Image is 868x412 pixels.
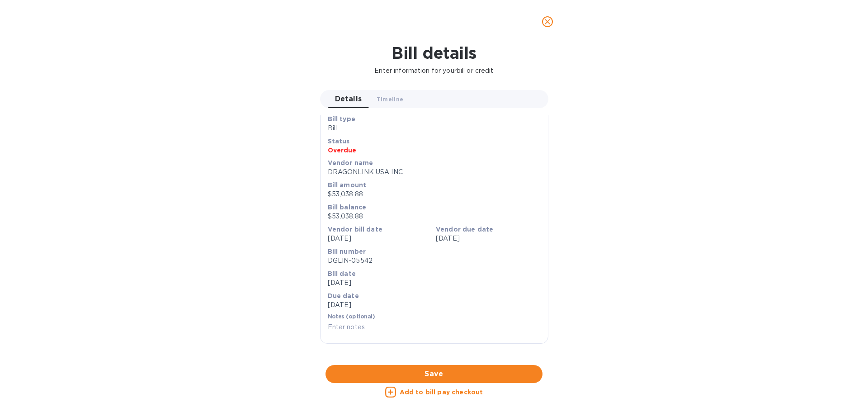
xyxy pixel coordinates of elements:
[333,369,535,379] span: Save
[328,189,541,199] p: $53,038.88
[328,300,541,310] p: [DATE]
[328,123,541,133] p: Bill
[328,146,541,155] p: Overdue
[328,115,355,123] b: Bill type
[328,159,373,166] b: Vendor name
[436,226,493,233] b: Vendor due date
[328,314,375,320] label: Notes (optional)
[7,66,861,76] p: Enter information for your bill or credit
[335,93,362,105] span: Details
[436,234,541,243] p: [DATE]
[328,234,433,243] p: [DATE]
[328,204,367,211] b: Bill balance
[328,256,541,265] p: DGLIN-05542
[325,365,542,383] button: Save
[537,11,558,33] button: close
[377,95,404,104] span: Timeline
[328,248,366,255] b: Bill number
[328,137,350,145] b: Status
[328,212,541,221] p: $53,038.88
[328,226,382,233] b: Vendor bill date
[7,43,861,62] h1: Bill details
[328,167,541,177] p: DRAGONLINK USA INC
[328,181,367,189] b: Bill amount
[328,321,541,334] input: Enter notes
[328,270,356,277] b: Bill date
[328,278,541,288] p: [DATE]
[328,292,359,299] b: Due date
[400,388,483,396] u: Add to bill pay checkout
